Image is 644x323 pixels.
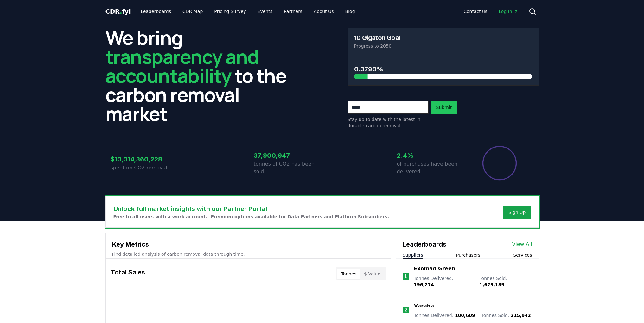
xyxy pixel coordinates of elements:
a: Pricing Survey [209,6,251,17]
a: View All [512,241,532,248]
nav: Main [458,6,523,17]
p: 1 [404,273,407,280]
p: of purchases have been delivered [397,160,465,175]
span: Log in [499,8,518,15]
a: Events [252,6,277,17]
p: tonnes of CO2 has been sold [254,160,322,175]
p: Progress to 2050 [354,43,532,49]
p: Stay up to date with the latest in durable carbon removal. [348,116,429,129]
h3: 37,900,947 [254,151,322,160]
a: CDR.fyi [105,7,131,16]
h3: Key Metrics [112,240,384,249]
a: Exomad Green [414,265,455,273]
button: Services [513,252,532,258]
span: . [120,8,122,15]
h3: $10,014,360,228 [111,155,179,164]
button: Sign Up [503,206,531,219]
button: $ Value [360,269,384,279]
p: Tonnes Delivered : [414,312,475,319]
span: CDR fyi [105,8,131,15]
h2: We bring to the carbon removal market [105,28,297,123]
button: Purchasers [456,252,481,258]
a: Log in [494,6,523,17]
p: Tonnes Delivered : [414,275,473,288]
button: Tonnes [337,269,360,279]
h3: Unlock full market insights with our Partner Portal [113,204,389,214]
a: About Us [309,6,339,17]
a: Varaha [414,302,434,310]
a: Blog [340,6,360,17]
span: 100,609 [455,313,475,318]
span: transparency and accountability [105,43,258,89]
p: Tonnes Sold : [481,312,531,319]
a: Leaderboards [136,6,176,17]
a: CDR Map [177,6,208,17]
h3: Total Sales [111,267,145,280]
button: Suppliers [403,252,423,258]
a: Sign Up [508,209,526,215]
p: Tonnes Sold : [479,275,532,288]
h3: Leaderboards [403,240,446,249]
h3: 0.3790% [354,64,532,74]
p: Find detailed analysis of carbon removal data through time. [112,251,384,257]
a: Partners [279,6,307,17]
button: Submit [431,101,457,114]
p: Free to all users with a work account. Premium options available for Data Partners and Platform S... [113,214,389,220]
div: Percentage of sales delivered [482,145,517,181]
span: 196,274 [414,282,434,287]
span: 1,679,189 [479,282,504,287]
h3: 10 Gigaton Goal [354,35,400,41]
nav: Main [136,6,360,17]
p: spent on CO2 removal [111,164,179,172]
span: 215,942 [511,313,531,318]
a: Contact us [458,6,492,17]
p: 2 [404,307,407,314]
h3: 2.4% [397,151,465,160]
